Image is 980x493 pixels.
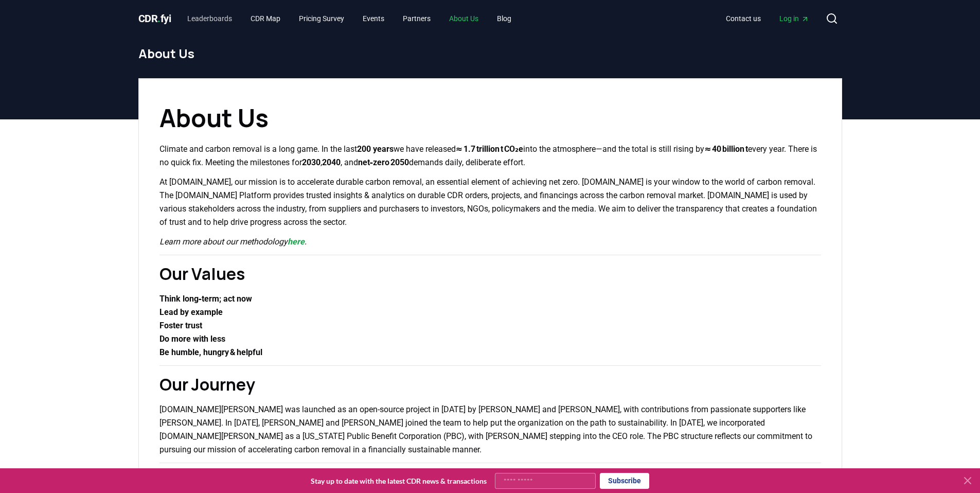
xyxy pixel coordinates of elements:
p: [DOMAIN_NAME][PERSON_NAME] was launched as an open-source project in [DATE] by [PERSON_NAME] and ... [159,403,821,456]
nav: Main [179,9,520,28]
strong: Do more with less [159,334,225,344]
a: Events [354,9,393,28]
strong: Be humble, hungry & helpful [159,347,262,357]
strong: net‑zero 2050 [358,157,409,167]
a: here [288,237,305,246]
h1: About Us [159,99,821,136]
a: CDR Map [242,9,289,28]
a: Partners [395,9,439,28]
span: Log in [779,13,809,24]
strong: 2040 [322,157,341,167]
strong: Foster trust [159,321,202,330]
em: Learn more about our methodology . [159,237,307,246]
a: Pricing Survey [291,9,352,28]
a: About Us [441,9,487,28]
h2: Our Journey [159,372,821,397]
h1: About Us [138,45,842,62]
span: . [157,12,161,25]
a: Contact us [718,9,769,28]
strong: Think long‑term; act now [159,294,253,304]
span: CDR fyi [138,12,171,25]
strong: 2030 [302,157,320,167]
a: Leaderboards [179,9,240,28]
nav: Main [718,9,817,28]
strong: 200 years [357,144,394,154]
strong: ≈ 1.7 trillion t CO₂e [456,144,523,154]
p: Climate and carbon removal is a long game. In the last we have released into the atmosphere—and t... [159,143,821,169]
a: CDR.fyi [138,11,171,26]
a: Log in [771,9,817,28]
a: Blog [489,9,520,28]
strong: ≈ 40 billion t [704,144,748,154]
h2: Our Values [159,261,821,286]
p: At [DOMAIN_NAME], our mission is to accelerate durable carbon removal, an essential element of ac... [159,175,821,229]
strong: Lead by example [159,307,223,317]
